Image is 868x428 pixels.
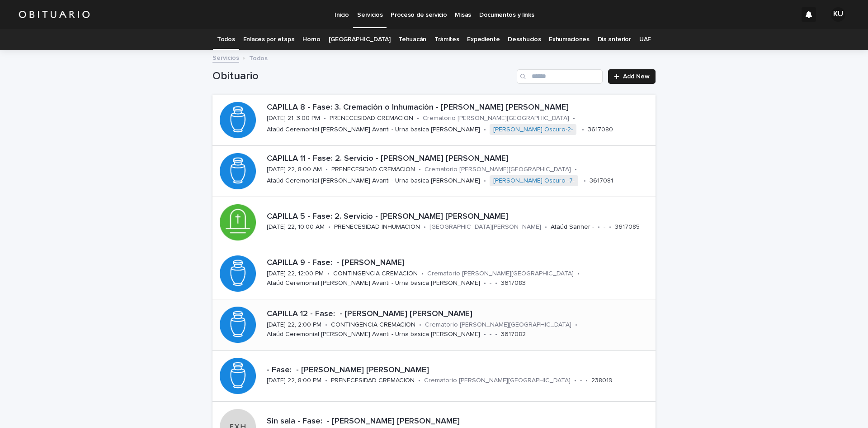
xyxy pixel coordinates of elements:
p: PRENECESIDAD CREMACION [331,377,415,385]
p: • [577,270,580,278]
p: • [609,223,611,231]
a: CAPILLA 9 - Fase: - [PERSON_NAME][DATE] 22, 12:00 PM•CONTINGENCIA CREMACION•Crematorio [PERSON_NA... [212,248,656,299]
p: Crematorio [PERSON_NAME][GEOGRAPHIC_DATA] [423,115,569,122]
p: - [490,331,491,338]
p: • [585,377,588,385]
p: CAPILLA 12 - Fase: - [PERSON_NAME] [PERSON_NAME] [267,309,652,319]
p: • [325,377,327,385]
a: Enlaces por etapa [243,29,295,50]
a: [PERSON_NAME] Oscuro -7- [493,177,575,185]
a: Expediente [467,29,500,50]
p: Sin sala - Fase: - [PERSON_NAME] [PERSON_NAME] [267,417,652,427]
p: 3617081 [590,177,613,185]
p: • [418,377,420,385]
p: Crematorio [PERSON_NAME][GEOGRAPHIC_DATA] [427,270,574,278]
input: Search [517,69,603,84]
a: Servicios [212,52,239,63]
p: Crematorio [PERSON_NAME][GEOGRAPHIC_DATA] [425,166,571,173]
a: CAPILLA 5 - Fase: 2. Servicio - [PERSON_NAME] [PERSON_NAME][DATE] 22, 10:00 AM•PRENECESIDAD INHUM... [212,197,656,248]
p: • [575,166,577,173]
p: PRENECESIDAD INHUMACION [334,223,420,231]
a: [PERSON_NAME] Oscuro-2- [493,126,573,134]
a: CAPILLA 8 - Fase: 3. Cremación o Inhumación - [PERSON_NAME] [PERSON_NAME][DATE] 21, 3:00 PM•PRENE... [212,95,656,146]
p: CAPILLA 11 - Fase: 2. Servicio - [PERSON_NAME] [PERSON_NAME] [267,154,652,164]
p: • [327,270,330,278]
p: - Fase: - [PERSON_NAME] [PERSON_NAME] [267,365,652,375]
p: • [484,331,486,338]
p: PRENECESIDAD CREMACION [331,166,415,173]
p: • [325,321,327,329]
a: UAF [639,29,651,50]
p: Crematorio [PERSON_NAME][GEOGRAPHIC_DATA] [424,377,571,385]
p: [DATE] 22, 8:00 AM [267,166,322,173]
p: Ataúd Ceremonial [PERSON_NAME] Avanti - Urna basica [PERSON_NAME] [267,279,480,287]
p: [DATE] 22, 12:00 PM [267,270,324,278]
p: - [490,279,491,287]
p: • [419,321,421,329]
a: Día anterior [598,29,631,50]
p: • [495,279,497,287]
p: • [419,166,421,173]
p: Ataúd Ceremonial [PERSON_NAME] Avanti - Urna basica [PERSON_NAME] [267,177,480,185]
p: • [495,331,497,338]
p: CONTINGENCIA CREMACION [333,270,418,278]
p: 3617082 [501,331,526,338]
p: CAPILLA 9 - Fase: - [PERSON_NAME] [267,258,652,268]
a: Trámites [434,29,459,50]
p: • [484,177,486,185]
p: [DATE] 22, 10:00 AM [267,223,325,231]
a: Tehuacán [398,29,426,50]
p: • [484,279,486,287]
p: • [545,223,547,231]
a: Add New [608,69,656,84]
p: • [582,126,584,134]
a: Horno [302,29,320,50]
p: • [421,270,424,278]
p: Ataúd Sanher - [551,223,594,231]
p: • [325,166,328,173]
p: • [573,115,575,122]
p: CAPILLA 8 - Fase: 3. Cremación o Inhumación - [PERSON_NAME] [PERSON_NAME] [267,103,652,113]
p: 3617083 [501,279,526,287]
p: Ataúd Ceremonial [PERSON_NAME] Avanti - Urna basica [PERSON_NAME] [267,126,480,134]
p: [DATE] 21, 3:00 PM [267,115,320,122]
a: [GEOGRAPHIC_DATA] [329,29,391,50]
p: • [574,377,576,385]
p: [DATE] 22, 2:00 PM [267,321,321,329]
p: Todos [249,53,268,63]
h1: Obituario [212,70,513,83]
a: Exhumaciones [549,29,589,50]
p: • [417,115,419,122]
a: - Fase: - [PERSON_NAME] [PERSON_NAME][DATE] 22, 8:00 PM•PRENECESIDAD CREMACION•Crematorio [PERSON... [212,351,656,402]
p: • [324,115,326,122]
p: PRENECESIDAD CREMACION [330,115,413,122]
p: [DATE] 22, 8:00 PM [267,377,321,385]
p: CONTINGENCIA CREMACION [331,321,415,329]
img: HUM7g2VNRLqGMmR9WVqf [18,5,90,24]
a: Desahucios [508,29,541,50]
p: - [580,377,582,385]
p: Crematorio [PERSON_NAME][GEOGRAPHIC_DATA] [425,321,571,329]
p: 238019 [591,377,613,385]
p: • [575,321,577,329]
p: • [484,126,486,134]
p: - [604,223,605,231]
p: [GEOGRAPHIC_DATA][PERSON_NAME] [429,223,541,231]
a: CAPILLA 11 - Fase: 2. Servicio - [PERSON_NAME] [PERSON_NAME][DATE] 22, 8:00 AM•PRENECESIDAD CREMA... [212,146,656,197]
p: • [424,223,426,231]
p: Ataúd Ceremonial [PERSON_NAME] Avanti - Urna basica [PERSON_NAME] [267,331,480,338]
p: 3617085 [615,223,640,231]
p: CAPILLA 5 - Fase: 2. Servicio - [PERSON_NAME] [PERSON_NAME] [267,212,652,222]
p: • [584,177,586,185]
span: Add New [623,73,650,80]
p: • [598,223,600,231]
p: 3617080 [588,126,613,134]
a: Todos [217,29,235,50]
a: CAPILLA 12 - Fase: - [PERSON_NAME] [PERSON_NAME][DATE] 22, 2:00 PM•CONTINGENCIA CREMACION•Cremato... [212,299,656,351]
p: • [328,223,330,231]
div: KU [831,7,845,22]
